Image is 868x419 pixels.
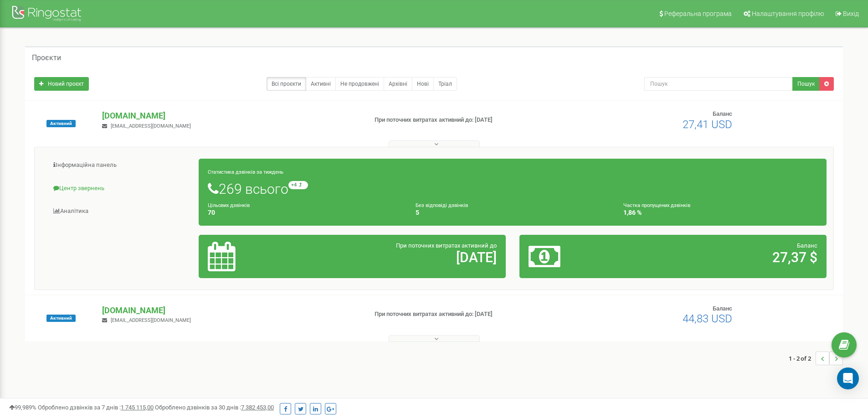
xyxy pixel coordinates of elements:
h2: 27,37 $ [629,250,817,265]
a: Аналiтика [41,200,199,222]
span: Реферальна програма [664,10,732,17]
h4: 5 [416,209,610,216]
p: [DOMAIN_NAME] [102,110,360,122]
span: Налаштування профілю [752,10,824,17]
span: 44,83 USD [683,312,732,325]
a: Всі проєкти [267,77,306,91]
h2: [DATE] [308,250,497,265]
small: Без відповіді дзвінків [416,202,468,208]
small: Цільових дзвінків [208,202,250,208]
span: 1 - 2 of 2 [789,352,816,365]
nav: ... [789,342,843,374]
span: Активний [46,120,76,127]
span: Вихід [843,10,859,17]
span: Активний [46,315,76,322]
span: Баланс [713,110,732,117]
a: Інформаційна панель [41,154,199,176]
span: Оброблено дзвінків за 30 днів : [155,404,274,411]
a: Центр звернень [41,177,199,200]
h4: 70 [208,209,402,216]
a: Не продовжені [335,77,384,91]
span: [EMAIL_ADDRESS][DOMAIN_NAME] [111,317,191,323]
input: Пошук [644,77,793,91]
p: [DOMAIN_NAME] [102,305,360,316]
p: При поточних витратах активний до: [DATE] [375,116,564,124]
span: При поточних витратах активний до [396,242,497,249]
span: Баланс [713,305,732,312]
small: Статистика дзвінків за тиждень [208,169,283,175]
p: При поточних витратах активний до: [DATE] [375,310,564,319]
span: Оброблено дзвінків за 7 днів : [38,404,154,411]
a: Нові [412,77,434,91]
span: Баланс [797,242,817,249]
h1: 269 всього [208,181,817,197]
a: Тріал [433,77,457,91]
a: Новий проєкт [34,77,89,91]
a: Активні [306,77,336,91]
span: [EMAIL_ADDRESS][DOMAIN_NAME] [111,123,191,129]
button: Пошук [792,77,820,91]
small: +4 [288,181,308,189]
span: 99,989% [9,404,36,411]
div: Open Intercom Messenger [837,367,859,389]
h5: Проєкти [32,54,61,62]
u: 1 745 115,00 [121,404,154,411]
u: 7 382 453,00 [241,404,274,411]
small: Частка пропущених дзвінків [623,202,690,208]
h4: 1,86 % [623,209,817,216]
a: Архівні [384,77,412,91]
span: 27,41 USD [683,118,732,131]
